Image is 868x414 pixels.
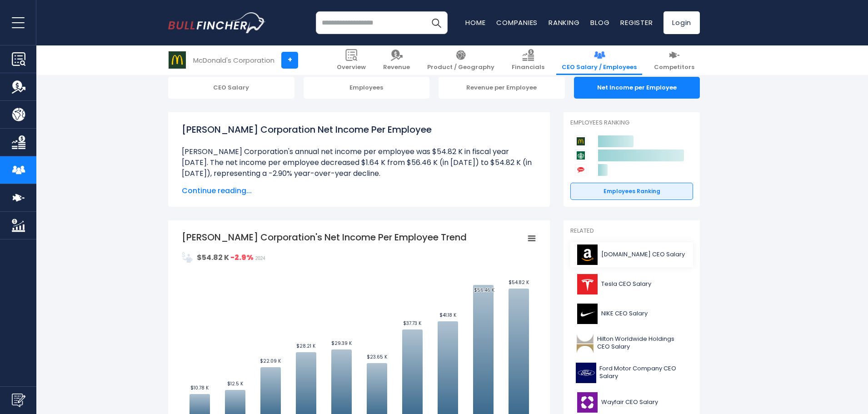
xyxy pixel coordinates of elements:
[506,45,550,75] a: Financials
[574,77,700,99] div: Net Income per Employee
[496,18,538,27] a: Companies
[331,340,352,347] text: $29.39 K
[230,252,254,263] strong: -2.9%
[168,12,266,33] img: bullfincher logo
[427,64,494,71] span: Product / Geography
[190,384,209,391] text: $10.78 K
[337,64,366,71] span: Overview
[601,251,685,259] span: [DOMAIN_NAME] CEO Salary
[512,64,544,71] span: Financials
[296,343,316,349] text: $28.21 K
[575,164,587,176] img: Yum! Brands competitors logo
[378,45,415,75] a: Revenue
[575,135,587,147] img: McDonald's Corporation competitors logo
[576,244,599,265] img: AMZN logo
[281,52,298,69] a: +
[590,18,609,27] a: Blog
[509,279,529,286] text: $54.82 K
[576,363,597,383] img: F logo
[422,45,500,75] a: Product / Geography
[570,272,693,297] a: Tesla CEO Salary
[562,64,637,71] span: CEO Salary / Employees
[576,333,594,354] img: HLT logo
[649,45,700,75] a: Competitors
[193,55,274,65] div: McDonald's Corporation
[601,399,658,406] span: Wayfair CEO Salary
[367,354,388,360] text: $23.65 K
[383,64,410,71] span: Revenue
[570,331,693,356] a: Hilton Worldwide Holdings CEO Salary
[576,274,599,294] img: TSLA logo
[439,312,457,319] text: $41.18 K
[197,252,229,263] strong: $54.82 K
[425,11,448,34] button: Search
[654,64,694,71] span: Competitors
[570,183,693,200] a: Employees Ranking
[465,18,485,27] a: Home
[227,380,244,387] text: $12.5 K
[570,119,693,127] p: Employees Ranking
[439,77,565,99] div: Revenue per Employee
[168,77,294,99] div: CEO Salary
[570,227,693,235] p: Related
[168,12,266,33] a: Go to homepage
[570,360,693,385] a: Ford Motor Company CEO Salary
[182,231,467,244] tspan: [PERSON_NAME] Corporation's Net Income Per Employee Trend
[331,45,371,75] a: Overview
[182,146,536,179] li: [PERSON_NAME] Corporation's annual net income per employee was $54.82 K in fiscal year [DATE]. Th...
[255,256,265,261] span: 2024
[599,365,688,380] span: Ford Motor Company CEO Salary
[570,301,693,326] a: NIKE CEO Salary
[570,242,693,267] a: [DOMAIN_NAME] CEO Salary
[169,51,186,69] img: MCD logo
[576,304,599,324] img: NKE logo
[474,287,495,294] text: $56.46 K
[601,280,651,288] span: Tesla CEO Salary
[549,18,579,27] a: Ranking
[182,123,536,136] h1: [PERSON_NAME] Corporation Net Income Per Employee
[304,77,430,99] div: Employees
[260,358,281,364] text: $22.09 K
[575,150,587,161] img: Starbucks Corporation competitors logo
[620,18,653,27] a: Register
[576,392,599,413] img: W logo
[556,45,642,75] a: CEO Salary / Employees
[601,310,648,318] span: NIKE CEO Salary
[663,11,700,34] a: Login
[403,320,422,327] text: $37.73 K
[182,185,536,196] span: Continue reading...
[182,252,193,263] img: NetIncomePerEmployee.svg
[597,335,688,351] span: Hilton Worldwide Holdings CEO Salary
